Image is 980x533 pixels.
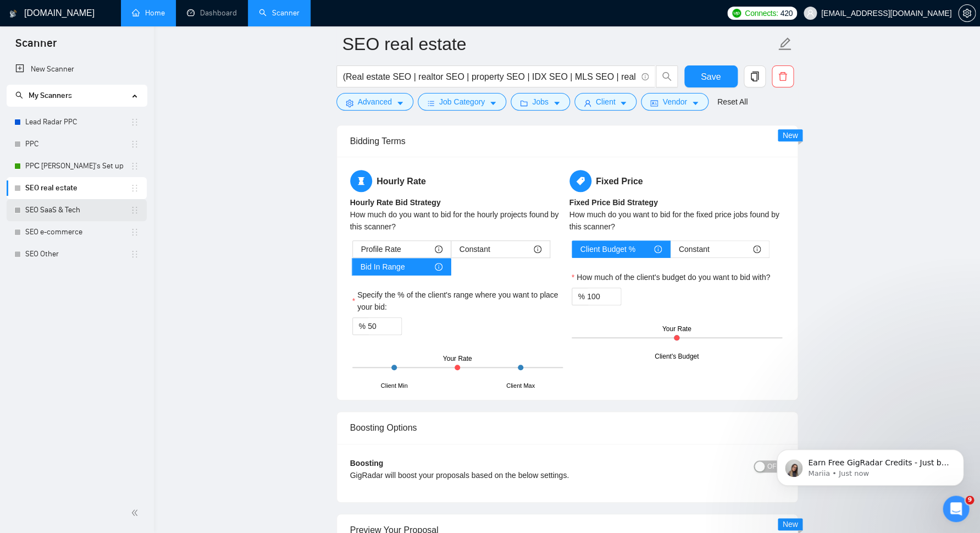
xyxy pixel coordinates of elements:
li: PPC [7,133,147,155]
a: homeHome [132,8,165,18]
span: Profile Rate [361,241,401,257]
span: Scanner [7,35,65,58]
button: idcardVendorcaret-down [641,93,708,111]
button: settingAdvancedcaret-down [336,93,413,111]
div: Bidding Terms [350,125,784,157]
button: delete [772,65,794,87]
span: info-circle [534,245,541,253]
a: Reset All [717,96,748,108]
div: Your Rate [443,354,472,364]
div: Boosting Options [350,412,784,443]
li: Lead Radar PPC [7,111,147,133]
span: 9 [965,496,974,504]
span: info-circle [435,245,442,253]
div: GigRadar will boost your proposals based on the below settings. [350,469,676,481]
li: New Scanner [7,58,147,80]
span: Jobs [532,96,549,108]
span: New [782,520,798,529]
a: New Scanner [15,58,138,80]
span: caret-down [396,99,404,107]
div: How much do you want to bid for the hourly projects found by this scanner? [350,208,565,233]
h5: Fixed Price [569,170,784,192]
input: How much of the client's budget do you want to bid with? [587,288,621,305]
span: Constant [679,241,710,257]
iframe: Intercom notifications message [760,426,980,503]
label: How much of the client's budget do you want to bid with? [572,271,771,283]
span: info-circle [753,245,761,253]
span: New [782,131,798,140]
span: delete [772,72,793,81]
span: Client [596,96,616,108]
button: folderJobscaret-down [511,93,570,111]
span: caret-down [619,99,627,107]
li: SEO e-commerce [7,221,147,243]
span: copy [744,72,765,81]
span: holder [130,206,139,215]
a: Lead Radar PPC [25,111,130,133]
a: dashboardDashboard [187,8,237,18]
span: setting [346,99,353,107]
span: info-circle [654,245,662,253]
input: Scanner name... [342,30,776,58]
a: searchScanner [259,8,300,18]
span: search [15,91,23,99]
span: holder [130,118,139,127]
span: folder [520,99,528,107]
span: setting [959,9,975,18]
h5: Hourly Rate [350,170,565,192]
span: double-left [131,507,142,518]
input: Specify the % of the client's range where you want to place your bid: [368,318,401,334]
div: Client's Budget [655,351,699,362]
button: setting [958,4,976,22]
span: info-circle [641,73,649,80]
div: Client Min [381,381,408,391]
span: Client Budget % [580,241,635,257]
span: Vendor [662,96,686,108]
button: userClientcaret-down [574,93,637,111]
span: caret-down [553,99,561,107]
a: SEO Other [25,243,130,265]
span: Constant [459,241,490,257]
a: SEO e-commerce [25,221,130,243]
span: caret-down [489,99,497,107]
div: Client Max [506,381,535,391]
span: holder [130,140,139,149]
span: user [806,9,814,17]
label: Specify the % of the client's range where you want to place your bid: [352,289,563,313]
span: caret-down [691,99,699,107]
input: Search Freelance Jobs... [343,70,636,84]
li: SEO real estate [7,177,147,199]
a: SEO SaaS & Tech [25,199,130,221]
button: search [656,65,678,87]
span: tag [569,170,591,192]
button: barsJob Categorycaret-down [418,93,506,111]
span: search [656,72,677,81]
span: edit [778,37,792,51]
span: holder [130,228,139,237]
span: Bid In Range [361,259,405,275]
span: 420 [780,7,792,19]
li: SEO Other [7,243,147,265]
b: Hourly Rate Bid Strategy [350,198,441,207]
span: holder [130,250,139,259]
button: Save [684,65,738,87]
a: SEO real estate [25,177,130,199]
span: bars [427,99,435,107]
a: PPC [25,133,130,155]
div: Your Rate [662,324,691,334]
span: Job Category [439,96,485,108]
span: My Scanners [15,91,72,100]
img: upwork-logo.png [732,9,741,18]
span: Save [701,70,721,84]
a: PPС [PERSON_NAME]'s Set up [25,155,130,177]
span: user [584,99,591,107]
div: How much do you want to bid for the fixed price jobs found by this scanner? [569,208,784,233]
span: idcard [650,99,658,107]
span: My Scanners [29,91,72,100]
li: SEO SaaS & Tech [7,199,147,221]
span: info-circle [435,263,442,271]
span: Connects: [745,7,778,19]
